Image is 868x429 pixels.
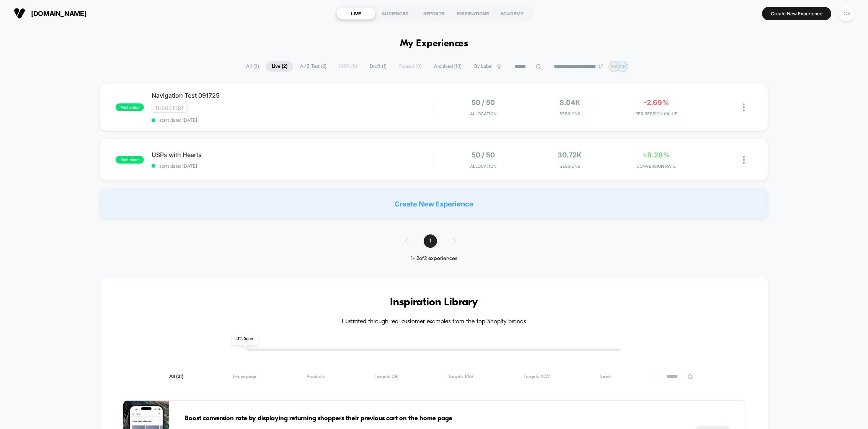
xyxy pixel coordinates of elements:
[472,98,495,106] span: 50 / 50
[448,374,473,380] span: Targets PSV
[116,156,144,164] span: published
[837,6,857,21] button: CR
[560,98,580,106] span: 8.04k
[743,103,745,111] img: close
[470,111,496,116] span: Allocation
[474,64,493,69] span: By Label
[644,98,669,106] span: -2.69%
[375,7,414,20] div: AUDIENCES
[100,188,768,219] div: Create New Experience
[529,111,611,116] span: Sessions
[240,61,265,72] span: All ( 3 )
[643,151,670,159] span: +8.28%
[294,61,332,72] span: A/B Test ( 2 )
[400,38,468,49] h1: My Experiences
[524,374,550,380] span: Targets AOV
[152,117,434,123] span: start date: [DATE]
[364,61,392,72] span: Draft ( 1 )
[336,7,375,20] div: LIVE
[610,64,618,69] p: MR
[529,164,611,169] span: Sessions
[233,374,256,380] span: Homepage
[307,374,325,380] span: Products
[152,151,434,159] span: USPs with Hearts
[232,333,258,345] span: 0 % Seen
[762,7,831,20] button: Create New Experience
[414,7,454,20] div: REPORTS
[397,255,471,262] div: 1 - 2 of 2 experiences
[123,318,745,326] h4: Illustrated through real customer examples from the top Shopify brands
[839,6,854,21] div: CR
[472,151,495,159] span: 50 / 50
[152,92,434,99] span: Navigation Test 091725
[470,164,496,169] span: Allocation
[14,8,25,19] img: Visually logo
[743,156,745,164] img: close
[31,10,86,18] span: [DOMAIN_NAME]
[428,61,467,72] span: Archived ( 10 )
[169,374,183,380] span: All
[615,164,698,169] span: CONVERSION RATE
[184,414,680,424] span: Boost conversion rate by displaying returning shoppers their previous cart on the home page
[599,64,603,69] img: end
[558,151,582,159] span: 30.72k
[11,7,89,20] button: [DOMAIN_NAME]
[619,64,626,69] p: CR
[375,374,398,380] span: Targets CR
[493,7,532,20] div: ACADEMY
[424,234,437,248] span: 1
[116,103,144,111] span: published
[123,296,745,309] h3: Inspiration Library
[454,7,493,20] div: INSPIRATIONS
[615,111,698,116] span: PER SESSION VALUE
[176,374,183,379] span: ( 31 )
[266,61,293,72] span: Live ( 2 )
[600,374,611,380] span: Seen
[152,163,434,169] span: start date: [DATE]
[152,104,188,113] span: Theme Test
